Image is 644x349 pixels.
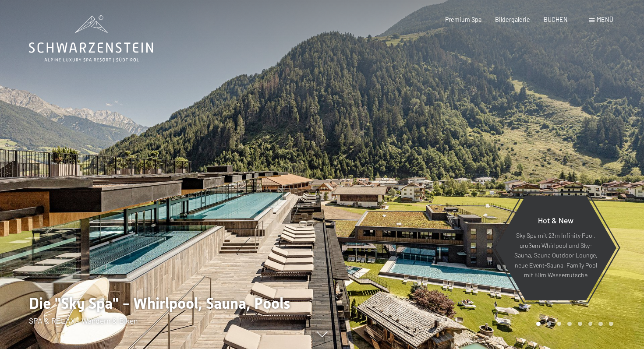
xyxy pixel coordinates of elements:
div: Carousel Page 1 (Current Slide) [536,322,541,326]
a: Bildergalerie [495,16,530,23]
div: Carousel Page 6 [588,322,593,326]
span: Menü [597,16,613,23]
div: Carousel Page 4 [567,322,572,326]
a: BUCHEN [544,16,568,23]
div: Carousel Page 8 [609,322,613,326]
div: Carousel Page 2 [547,322,551,326]
a: Hot & New Sky Spa mit 23m Infinity Pool, großem Whirlpool und Sky-Sauna, Sauna Outdoor Lounge, ne... [495,195,617,301]
p: Sky Spa mit 23m Infinity Pool, großem Whirlpool und Sky-Sauna, Sauna Outdoor Lounge, neue Event-S... [514,231,598,280]
div: Carousel Pagination [533,322,613,326]
span: Hot & New [538,215,573,225]
a: Premium Spa [445,16,481,23]
div: Carousel Page 5 [578,322,582,326]
div: Carousel Page 7 [598,322,603,326]
div: Carousel Page 3 [557,322,562,326]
